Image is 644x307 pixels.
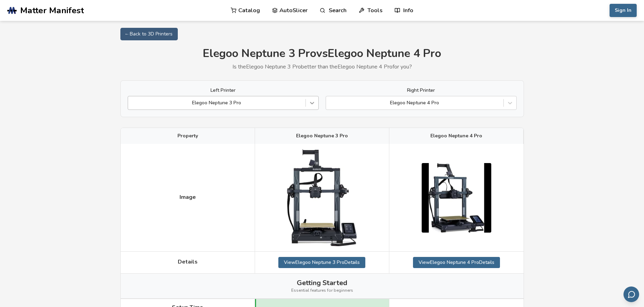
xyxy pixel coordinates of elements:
[120,28,178,40] a: ← Back to 3D Printers
[120,47,524,60] h1: Elegoo Neptune 3 Pro vs Elegoo Neptune 4 Pro
[180,194,196,200] span: Image
[20,6,84,15] span: Matter Manifest
[329,100,331,106] input: Elegoo Neptune 4 Pro
[430,133,482,139] span: Elegoo Neptune 4 Pro
[120,64,524,70] p: Is the Elegoo Neptune 3 Pro better than the Elegoo Neptune 4 Pro for you?
[128,88,319,93] label: Left Printer
[610,4,637,17] button: Sign In
[422,163,491,233] img: Elegoo Neptune 4 Pro
[278,257,365,268] a: ViewElegoo Neptune 3 ProDetails
[326,88,517,93] label: Right Printer
[413,257,500,268] a: ViewElegoo Neptune 4 ProDetails
[177,133,198,139] span: Property
[296,133,348,139] span: Elegoo Neptune 3 Pro
[287,149,357,246] img: Elegoo Neptune 3 Pro
[297,279,347,287] span: Getting Started
[132,100,133,106] input: Elegoo Neptune 3 Pro
[178,259,198,265] span: Details
[623,286,639,302] button: Send feedback via email
[291,288,353,293] span: Essential features for beginners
